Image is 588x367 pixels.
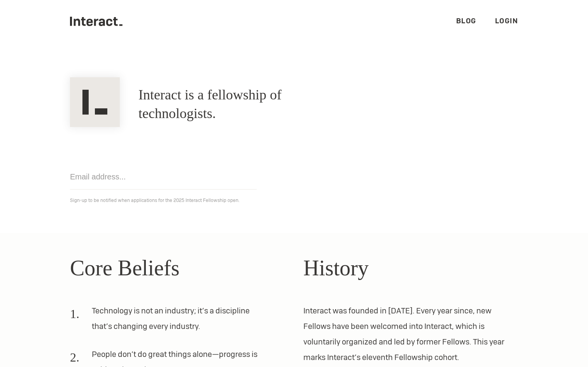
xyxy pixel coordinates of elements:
p: Sign-up to be notified when applications for the 2025 Interact Fellowship open. [70,196,518,205]
input: Email address... [70,164,257,190]
img: Interact Logo [70,77,120,127]
p: Interact was founded in [DATE]. Every year since, new Fellows have been welcomed into Interact, w... [303,303,518,365]
a: Blog [456,16,476,25]
h2: History [303,252,518,284]
h1: Interact is a fellowship of technologists. [138,86,348,123]
a: Login [495,16,518,25]
li: Technology is not an industry; it’s a discipline that’s changing every industry. [70,303,266,340]
h2: Core Beliefs [70,252,285,284]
